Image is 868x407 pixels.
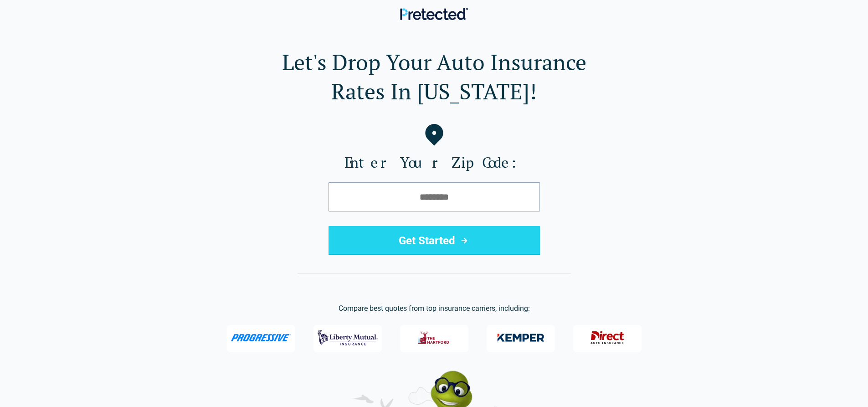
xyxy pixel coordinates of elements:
img: Direct General [585,326,630,350]
img: Kemper [491,326,551,350]
img: Pretected [400,8,468,20]
label: Enter Your Zip Code: [15,153,853,171]
img: Liberty Mutual [318,326,378,350]
img: Progressive [231,334,292,341]
img: The Hartford [412,326,457,350]
button: Get Started [329,226,540,255]
h1: Let's Drop Your Auto Insurance Rates In [US_STATE]! [15,47,853,106]
p: Compare best quotes from top insurance carriers, including: [15,303,853,314]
